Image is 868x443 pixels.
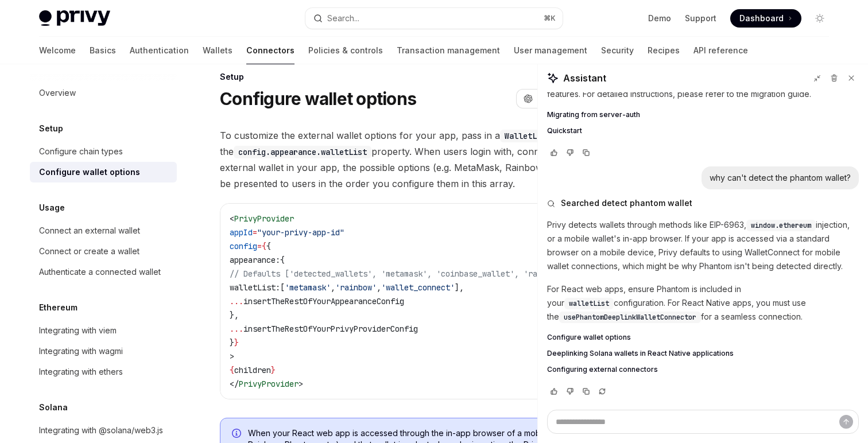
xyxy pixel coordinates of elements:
[90,37,116,64] a: Basics
[648,37,680,64] a: Recipes
[230,310,239,320] span: },
[335,282,377,293] span: 'rainbow'
[230,282,280,293] span: walletList:
[648,13,671,24] a: Demo
[30,83,177,103] a: Overview
[500,130,578,142] code: WalletListEntry
[262,241,266,251] span: {
[39,401,68,414] h5: Solana
[30,320,177,341] a: Integrating with viem
[547,365,859,374] a: Configuring external connectors
[377,282,381,293] span: ,
[257,241,262,251] span: =
[39,265,161,279] div: Authenticate a connected wallet
[547,282,859,324] p: For React web apps, ensure Phantom is included in your configuration. For React Native apps, you ...
[220,127,634,192] span: To customize the external wallet options for your app, pass in a array to the property. When user...
[547,349,859,358] a: Deeplinking Solana wallets in React Native applications
[710,172,851,184] div: why can't detect the phantom wallet?
[253,227,257,238] span: =
[30,141,177,162] a: Configure chain types
[579,147,593,158] button: Copy chat response
[234,365,271,375] span: children
[39,122,63,135] h5: Setup
[563,147,577,158] button: Vote that response was not good
[130,37,189,64] a: Authentication
[39,37,76,64] a: Welcome
[230,351,234,362] span: >
[230,213,234,224] span: <
[564,313,696,322] span: usePhantomDeeplinkWalletConnector
[39,423,163,437] div: Integrating with @solana/web3.js
[547,110,640,119] span: Migrating from server-auth
[547,365,658,374] span: Configuring external connectors
[381,282,455,293] span: 'wallet_connect'
[547,333,859,342] a: Configure wallet options
[30,262,177,282] a: Authenticate a connected wallet
[547,333,631,342] span: Configure wallet options
[234,337,239,348] span: }
[39,86,76,100] div: Overview
[39,10,110,26] img: light logo
[39,365,123,379] div: Integrating with ethers
[246,37,294,64] a: Connectors
[563,71,606,85] span: Assistant
[514,37,587,64] a: User management
[257,227,344,238] span: "your-privy-app-id"
[547,218,859,273] p: Privy detects wallets through methods like EIP-6963, injection, or a mobile wallet's in-app brows...
[299,379,303,389] span: >
[839,415,853,429] button: Send message
[230,379,239,389] span: </
[243,324,418,334] span: insertTheRestOfYourPrivyProviderConfig
[280,282,285,293] span: [
[544,14,556,23] span: ⌘ K
[220,71,634,83] div: Setup
[30,162,177,182] a: Configure wallet options
[739,13,784,24] span: Dashboard
[547,197,859,209] button: Searched detect phantom wallet
[563,386,577,397] button: Vote that response was not good
[30,420,177,441] a: Integrating with @solana/web3.js
[331,282,335,293] span: ,
[203,37,232,64] a: Wallets
[547,147,561,158] button: Vote that response was good
[220,88,416,109] h1: Configure wallet options
[547,126,859,135] a: Quickstart
[455,282,464,293] span: ],
[285,282,331,293] span: 'metamask'
[547,386,561,397] button: Vote that response was good
[39,165,140,179] div: Configure wallet options
[230,241,257,251] span: config
[327,11,359,25] div: Search...
[516,89,614,108] button: Open in ChatGPT
[230,255,280,265] span: appearance:
[685,13,716,24] a: Support
[30,241,177,262] a: Connect or create a wallet
[547,110,859,119] a: Migrating from server-auth
[230,269,652,279] span: // Defaults ['detected_wallets', 'metamask', 'coinbase_wallet', 'rainbow', 'wallet_connect']
[39,224,140,238] div: Connect an external wallet
[30,341,177,362] a: Integrating with wagmi
[39,301,77,314] h5: Ethereum
[547,410,859,434] textarea: Ask a question...
[39,344,123,358] div: Integrating with wagmi
[39,244,139,258] div: Connect or create a wallet
[730,9,801,28] a: Dashboard
[579,386,593,397] button: Copy chat response
[230,337,234,348] span: }
[230,365,234,375] span: {
[305,8,563,29] button: Open search
[243,296,404,306] span: insertTheRestOfYourAppearanceConfig
[230,227,253,238] span: appId
[39,145,123,158] div: Configure chain types
[266,241,271,251] span: {
[39,201,65,215] h5: Usage
[271,365,276,375] span: }
[693,37,748,64] a: API reference
[230,296,243,306] span: ...
[234,213,294,224] span: PrivyProvider
[569,299,609,308] span: walletList
[751,221,811,230] span: window.ethereum
[234,146,371,158] code: config.appearance.walletList
[561,197,692,209] span: Searched detect phantom wallet
[601,37,634,64] a: Security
